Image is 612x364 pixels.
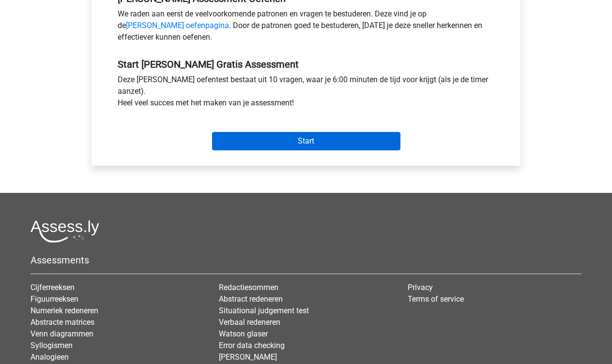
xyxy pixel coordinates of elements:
a: Privacy [408,283,433,292]
img: Assessly logo [31,220,99,243]
a: Analogieen [31,352,69,362]
a: Numeriek redeneren [31,306,98,315]
a: Error data checking [219,341,285,350]
a: Redactiesommen [219,283,278,292]
a: Situational judgement test [219,306,309,315]
a: Figuurreeksen [31,294,78,304]
a: Terms of service [408,294,464,304]
a: Abstract redeneren [219,294,283,304]
h5: Assessments [31,254,581,266]
a: Abstracte matrices [31,318,94,327]
a: Venn diagrammen [31,329,93,338]
input: Start [212,132,400,150]
a: [PERSON_NAME] [219,352,277,362]
h5: Start [PERSON_NAME] Gratis Assessment [118,58,494,70]
a: [PERSON_NAME] oefenpagina [126,21,229,30]
a: Verbaal redeneren [219,318,280,327]
a: Cijferreeksen [31,283,75,292]
a: Syllogismen [31,341,73,350]
div: Deze [PERSON_NAME] oefentest bestaat uit 10 vragen, waar je 6:00 minuten de tijd voor krijgt (als... [110,74,502,113]
div: We raden aan eerst de veelvoorkomende patronen en vragen te bestuderen. Deze vind je op de . Door... [110,8,502,47]
a: Watson glaser [219,329,268,338]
